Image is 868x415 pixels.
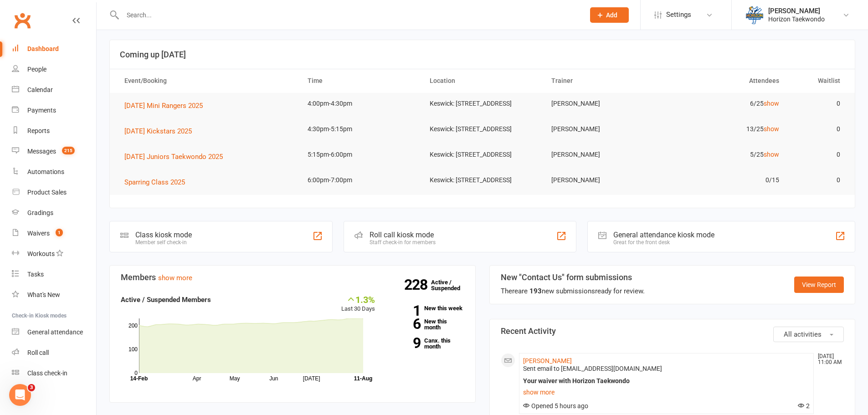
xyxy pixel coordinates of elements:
button: [DATE] Juniors Taekwondo 2025 [124,151,229,162]
div: There are new submissions ready for review. [501,286,645,297]
div: Roll call kiosk mode [370,231,436,239]
td: Keswick: [STREET_ADDRESS] [421,169,544,191]
div: Member self check-in [135,239,192,246]
a: Reports [12,121,96,141]
a: show more [158,274,192,282]
a: Tasks [12,264,96,285]
a: Class kiosk mode [12,363,96,384]
th: Waitlist [787,69,848,92]
td: 5/25 [665,144,787,165]
button: [DATE] Mini Rangers 2025 [124,100,209,111]
iframe: Intercom live chat [9,384,31,406]
span: Opened 5 hours ago [523,402,588,410]
a: Calendar [12,80,96,100]
a: Dashboard [12,39,96,59]
a: show more [523,386,810,399]
span: [DATE] Mini Rangers 2025 [124,102,203,110]
a: Roll call [12,343,96,363]
div: Class check-in [27,369,67,377]
td: 0/15 [665,169,787,191]
button: Add [590,7,629,23]
div: What's New [27,291,60,298]
div: Great for the front desk [613,239,714,246]
span: Add [606,11,617,19]
time: [DATE] 11:00 AM [813,354,843,365]
td: 6/25 [665,93,787,114]
h3: Members [121,273,464,282]
a: Gradings [12,203,96,223]
div: Staff check-in for members [370,239,436,246]
span: [DATE] Kickstars 2025 [124,127,192,135]
th: Location [421,69,544,92]
span: 1 [56,229,63,236]
a: People [12,59,96,80]
a: Payments [12,100,96,121]
td: 5:15pm-6:00pm [299,144,421,165]
td: Keswick: [STREET_ADDRESS] [421,118,544,140]
td: Keswick: [STREET_ADDRESS] [421,93,544,114]
div: Class kiosk mode [135,231,192,239]
div: Tasks [27,271,44,278]
td: 4:30pm-5:15pm [299,118,421,140]
div: Horizon Taekwondo [768,15,825,23]
a: show [764,125,779,133]
td: Keswick: [STREET_ADDRESS] [421,144,544,165]
strong: 6 [389,317,421,331]
div: People [27,66,46,73]
div: Last 30 Days [341,294,375,314]
input: Search... [120,9,578,21]
div: 1.3% [341,294,375,304]
a: show [764,100,779,107]
div: Dashboard [27,45,59,52]
div: Payments [27,107,56,114]
button: All activities [773,327,844,342]
td: [PERSON_NAME] [543,169,665,191]
span: 2 [798,402,810,410]
a: 6New this month [389,318,464,330]
div: [PERSON_NAME] [768,7,825,15]
div: Gradings [27,209,53,216]
a: Clubworx [11,9,34,32]
td: 13/25 [665,118,787,140]
span: 3 [28,384,35,391]
strong: 1 [389,304,421,318]
div: Roll call [27,349,49,356]
td: 0 [787,118,848,140]
a: Product Sales [12,182,96,203]
th: Event/Booking [116,69,299,92]
strong: 228 [404,278,431,292]
td: 4:00pm-4:30pm [299,93,421,114]
a: Automations [12,162,96,182]
a: Waivers 1 [12,223,96,244]
h3: New "Contact Us" form submissions [501,273,645,282]
span: 215 [62,147,75,154]
td: [PERSON_NAME] [543,118,665,140]
th: Trainer [543,69,665,92]
img: thumb_image1625461565.png [745,6,764,24]
td: 0 [787,169,848,191]
a: [PERSON_NAME] [523,357,572,364]
strong: 193 [529,287,542,295]
div: General attendance [27,328,83,336]
a: 1New this week [389,305,464,311]
td: 0 [787,93,848,114]
th: Attendees [665,69,787,92]
div: General attendance kiosk mode [613,231,714,239]
td: 6:00pm-7:00pm [299,169,421,191]
div: Calendar [27,86,53,93]
a: View Report [794,277,844,293]
a: What's New [12,285,96,305]
div: Product Sales [27,189,67,196]
div: Your waiver with Horizon Taekwondo [523,377,810,385]
a: show [764,151,779,158]
td: [PERSON_NAME] [543,144,665,165]
div: Workouts [27,250,55,257]
a: General attendance kiosk mode [12,322,96,343]
div: Automations [27,168,64,175]
span: Sent email to [EMAIL_ADDRESS][DOMAIN_NAME] [523,365,662,372]
div: Messages [27,148,56,155]
button: Sparring Class 2025 [124,177,191,188]
h3: Recent Activity [501,327,844,336]
button: [DATE] Kickstars 2025 [124,126,198,137]
span: All activities [784,330,822,338]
